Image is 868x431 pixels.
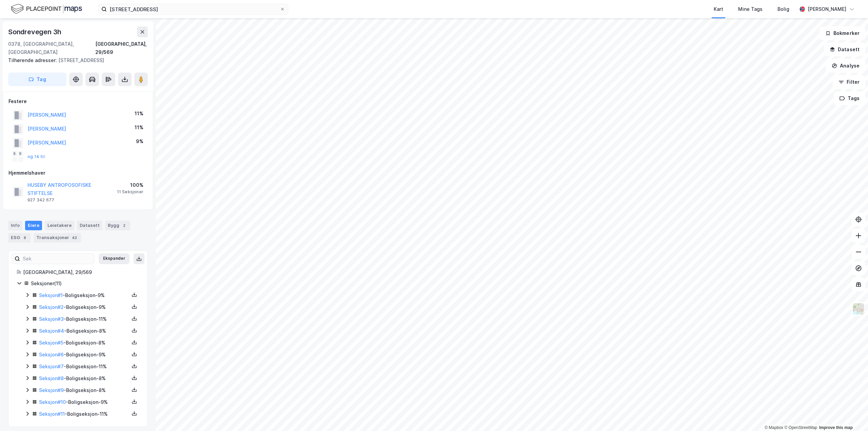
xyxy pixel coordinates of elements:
div: 9% [136,137,143,145]
a: Seksjon#7 [39,364,64,369]
a: Seksjon#8 [39,375,64,381]
div: - Boligseksjon - 9% [39,291,129,299]
div: Bygg [105,221,130,230]
a: Seksjon#9 [39,387,64,393]
a: OpenStreetMap [784,425,817,430]
button: Tags [834,92,865,105]
div: - Boligseksjon - 8% [39,339,129,347]
div: - Boligseksjon - 11% [39,315,129,323]
div: Transaksjoner [34,233,81,242]
div: Kontrollprogram for chat [834,398,868,431]
div: 43 [71,234,78,241]
input: Søk [20,254,94,264]
div: 0378, [GEOGRAPHIC_DATA], [GEOGRAPHIC_DATA] [8,40,95,56]
div: - Boligseksjon - 8% [39,374,129,383]
div: [STREET_ADDRESS] [8,56,142,64]
div: 100% [117,181,143,189]
a: Seksjon#2 [39,304,64,310]
div: [PERSON_NAME] [808,5,846,13]
div: Bolig [777,5,789,13]
div: Leietakere [45,221,74,230]
div: ESG [8,233,31,242]
div: [GEOGRAPHIC_DATA], 29/569 [95,40,148,56]
div: Eiere [25,221,42,230]
div: Mine Tags [738,5,763,13]
div: 11% [135,123,143,132]
a: Seksjon#1 [39,292,63,298]
div: - Boligseksjon - 9% [39,303,129,311]
div: Datasett [77,221,102,230]
button: Bokmerker [820,26,865,40]
div: - Boligseksjon - 11% [39,410,129,418]
button: Ekspander [99,253,130,264]
a: Seksjon#3 [39,316,64,322]
a: Seksjon#10 [39,399,66,405]
div: - Boligseksjon - 8% [39,327,129,335]
div: 11 Seksjoner [117,189,143,195]
div: - Boligseksjon - 11% [39,363,129,371]
a: Seksjon#5 [39,340,63,346]
div: [GEOGRAPHIC_DATA], 29/569 [23,268,139,276]
span: Tilhørende adresser: [8,57,58,63]
div: 927 342 677 [27,197,54,203]
div: 11% [135,110,143,118]
a: Seksjon#4 [39,328,64,334]
div: Hjemmelshaver [8,169,147,177]
div: 8 [21,234,28,241]
button: Tag [8,73,66,86]
img: logo.f888ab2527a4732fd821a326f86c7f29.svg [11,3,82,15]
a: Seksjon#11 [39,411,65,417]
div: Info [8,221,22,230]
a: Mapbox [765,425,783,430]
a: Seksjon#6 [39,352,64,357]
button: Analyse [826,59,865,73]
input: Søk på adresse, matrikkel, gårdeiere, leietakere eller personer [107,4,280,14]
div: 2 [121,222,127,229]
div: Festere [8,97,147,105]
div: Seksjoner ( 11 ) [31,279,139,288]
div: - Boligseksjon - 9% [39,351,129,359]
img: Z [852,302,865,315]
div: - Boligseksjon - 8% [39,386,129,394]
div: - Boligseksjon - 9% [39,398,129,406]
button: Datasett [824,43,865,56]
a: Improve this map [819,425,853,430]
button: Filter [833,75,865,89]
iframe: Chat Widget [834,398,868,431]
div: Sondrevegen 3h [8,26,63,37]
div: Kart [714,5,723,13]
